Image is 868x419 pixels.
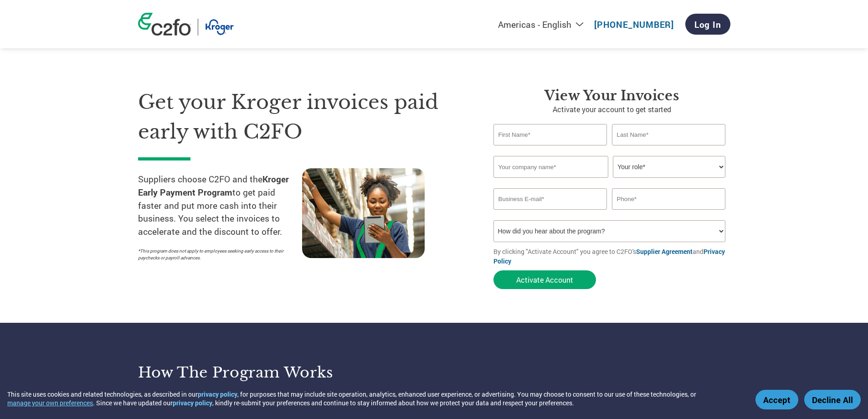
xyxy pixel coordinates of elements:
a: Privacy Policy [493,247,725,265]
img: c2fo logo [138,13,191,36]
p: Suppliers choose C2FO and the to get paid faster and put more cash into their business. You selec... [138,173,302,238]
div: Invalid first name or first name is too long [493,146,607,152]
input: First Name* [493,124,607,145]
p: *This program does not apply to employees seeking early access to their paychecks or payroll adva... [138,248,293,261]
button: Decline All [804,390,861,409]
a: [PHONE_NUMBER] [594,19,674,30]
input: Your company name* [493,156,608,178]
h1: Get your Kroger invoices paid early with C2FO [138,88,466,146]
strong: Kroger Early Payment Program [138,173,289,198]
div: Invalid company name or company name is too long [493,179,726,185]
div: This site uses cookies and related technologies, as described in our , for purposes that may incl... [7,390,742,407]
div: Invalid last name or last name is too long [612,146,726,152]
input: Phone* [612,188,726,210]
h3: How the program works [138,363,423,382]
p: Activate your account to get started [493,104,730,115]
a: privacy policy [198,390,237,398]
a: Supplier Agreement [636,247,693,256]
h3: View Your Invoices [493,88,730,104]
button: manage your own preferences [7,398,93,407]
a: privacy policy [173,398,212,407]
select: Title/Role [613,156,725,178]
div: Inavlid Email Address [493,211,607,217]
input: Last Name* [612,124,726,145]
input: Invalid Email format [493,188,607,210]
p: By clicking "Activate Account" you agree to C2FO's and [493,247,730,266]
button: Activate Account [493,270,596,289]
a: Log In [685,14,730,35]
button: Accept [755,390,798,409]
img: Kroger [205,19,234,36]
div: Inavlid Phone Number [612,211,726,217]
img: supply chain worker [302,168,425,258]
